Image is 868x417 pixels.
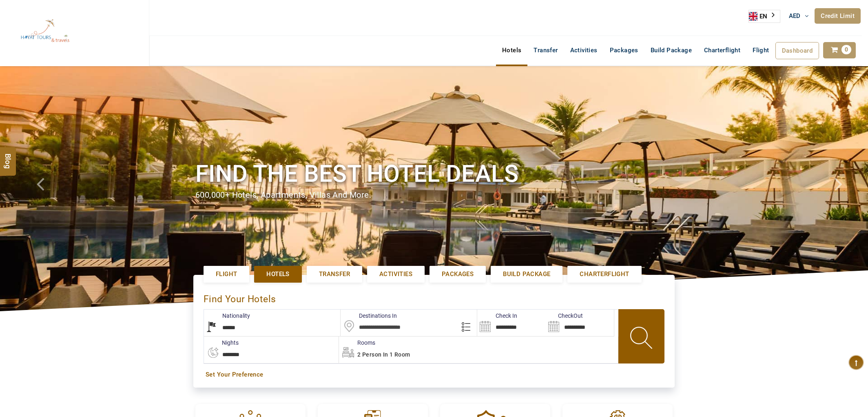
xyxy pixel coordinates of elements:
label: Rooms [339,339,375,347]
a: 0 [823,42,856,58]
span: Charterflight [580,270,629,279]
img: The Royal Line Holidays [6,4,84,59]
a: Transfer [527,42,564,58]
span: Flight [216,270,237,279]
label: CheckOut [546,312,583,320]
span: Blog [3,154,13,161]
span: Packages [442,270,474,279]
span: Activities [379,270,412,279]
a: Flight [204,266,249,283]
a: Packages [430,266,486,283]
a: Flight [746,42,775,50]
span: Build Package [503,270,550,279]
label: Destinations In [341,312,397,320]
a: Activities [367,266,425,283]
span: Charterflight [704,47,740,54]
a: Transfer [307,266,362,283]
a: Hotels [254,266,301,283]
span: Dashboard [782,47,813,54]
div: 600,000+ hotels, apartments, villas and more. [195,189,673,201]
a: Build Package [644,42,698,58]
a: Build Package [491,266,562,283]
a: EN [749,10,780,22]
input: Search [477,310,545,336]
span: AED [789,12,801,20]
a: Charterflight [567,266,641,283]
label: nights [204,339,239,347]
span: Flight [753,46,769,54]
aside: Language selected: English [748,10,780,23]
label: Nationality [204,312,250,320]
div: Find Your Hotels [204,285,664,309]
span: Transfer [319,270,350,279]
span: Hotels [266,270,289,279]
label: Check In [477,312,517,320]
div: Language [748,10,780,23]
a: Packages [604,42,644,58]
a: Credit Limit [815,8,861,24]
a: Charterflight [698,42,746,58]
span: 0 [841,45,851,54]
a: Set Your Preference [206,370,662,379]
a: Hotels [496,42,527,58]
h1: Find the best hotel deals [195,158,673,189]
span: 2 Person in 1 Room [357,351,410,358]
a: Activities [564,42,604,58]
input: Search [546,310,614,336]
